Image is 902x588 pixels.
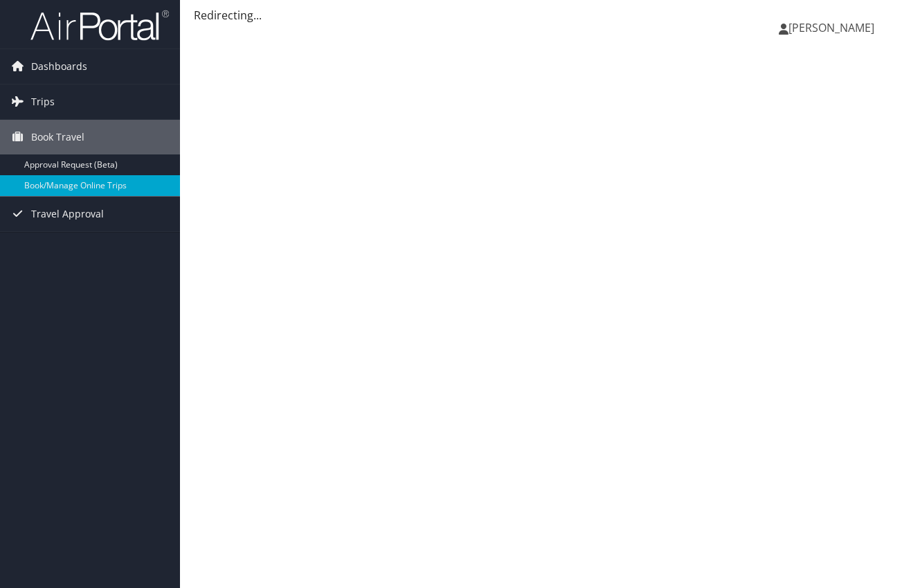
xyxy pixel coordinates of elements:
span: Trips [31,84,55,119]
img: airportal-logo.png [30,9,169,42]
span: [PERSON_NAME] [788,20,874,35]
span: Travel Approval [31,197,104,231]
span: Book Travel [31,120,84,154]
div: Redirecting... [194,7,888,24]
a: [PERSON_NAME] [779,7,888,48]
span: Dashboards [31,49,87,84]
